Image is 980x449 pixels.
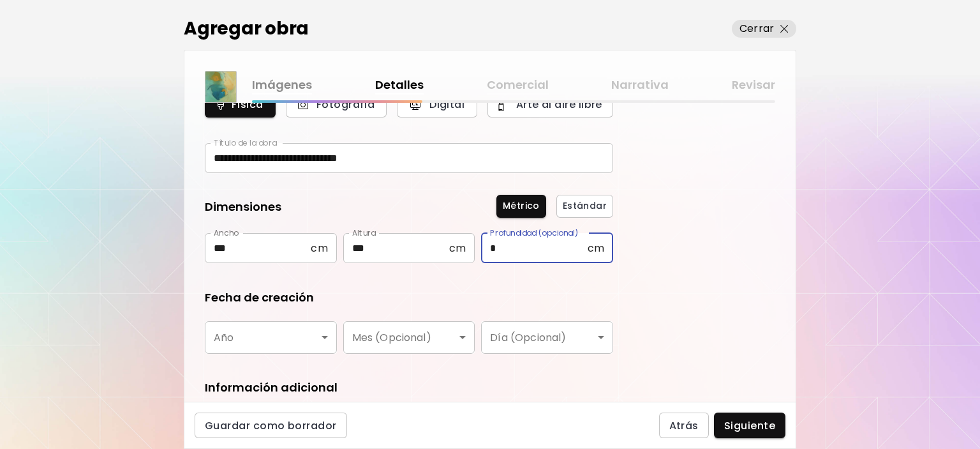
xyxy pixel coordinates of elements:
span: Fotografía [300,98,372,111]
button: Guardar como borrador [195,413,347,438]
span: Física [219,98,262,111]
div: ​ [205,321,337,354]
span: Siguiente [724,419,775,432]
button: Siguiente [714,413,785,438]
button: Atrás [659,413,709,438]
span: Digital [411,98,463,111]
div: ​ [481,321,613,354]
span: cm [311,242,327,254]
button: Arte al aire libre [487,92,613,118]
span: Métrico [503,199,540,213]
button: Fotografía [286,92,386,118]
button: Estándar [556,195,613,218]
span: Arte al aire libre [501,98,599,111]
span: cm [588,242,604,254]
div: ​ [343,321,475,354]
span: Atrás [669,419,699,432]
h5: Información adicional [205,379,338,396]
h5: Dimensiones [205,199,281,218]
button: Digital [397,92,477,118]
span: Guardar como borrador [205,419,337,432]
button: Física [205,92,276,118]
img: thumbnail [205,72,236,102]
span: Estándar [563,199,607,213]
span: cm [449,242,466,254]
a: Imágenes [252,76,312,95]
button: Métrico [496,195,546,218]
h5: Fecha de creación [205,289,314,306]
